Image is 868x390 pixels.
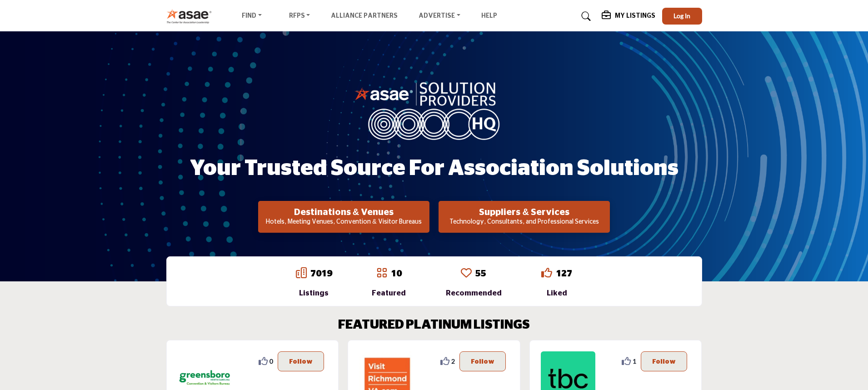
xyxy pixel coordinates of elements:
div: Featured [372,288,406,299]
h2: Destinations & Venues [261,207,427,218]
button: Follow [641,351,687,371]
button: Suppliers & Services Technology, Consultants, and Professional Services [439,201,610,233]
a: 7019 [310,269,332,278]
a: 127 [556,269,572,278]
a: Alliance Partners [331,13,398,19]
h2: Suppliers & Services [441,207,607,218]
i: Go to Liked [541,267,552,278]
span: 1 [633,356,636,366]
button: Follow [278,351,324,371]
a: Help [481,13,497,19]
a: RFPs [283,10,317,23]
span: 0 [269,356,273,366]
button: Follow [459,351,506,371]
p: Hotels, Meeting Venues, Convention & Visitor Bureaus [261,218,427,227]
h2: FEATURED PLATINUM LISTINGS [338,318,530,333]
h1: Your Trusted Source for Association Solutions [190,155,678,183]
p: Follow [652,356,676,366]
button: Destinations & Venues Hotels, Meeting Venues, Convention & Visitor Bureaus [258,201,429,233]
div: My Listings [602,11,655,22]
button: Log In [662,8,702,25]
img: Site Logo [166,9,217,24]
a: Advertise [412,10,467,23]
a: Go to Recommended [461,267,472,280]
a: Find [235,10,268,23]
div: Recommended [446,288,502,299]
h5: My Listings [615,12,655,20]
a: Go to Featured [376,267,387,280]
a: Search [573,9,597,24]
p: Follow [471,356,494,366]
a: 55 [475,269,486,278]
a: 10 [391,269,402,278]
div: Liked [541,288,572,299]
div: Listings [296,288,332,299]
span: 2 [451,356,455,366]
p: Follow [289,356,313,366]
img: image [354,80,514,140]
span: Log In [673,12,690,20]
p: Technology, Consultants, and Professional Services [441,218,607,227]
